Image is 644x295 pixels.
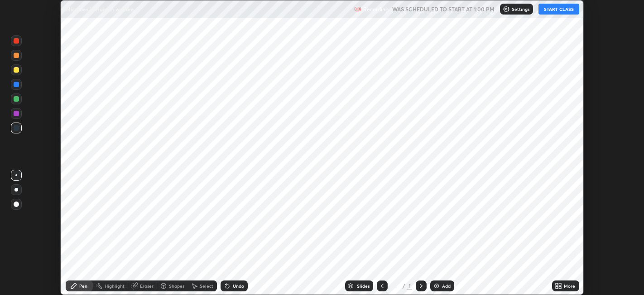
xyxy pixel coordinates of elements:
[357,284,370,288] div: Slides
[105,284,125,288] div: Highlight
[433,282,440,290] img: add-slide-button
[442,284,451,288] div: Add
[391,283,400,289] div: 1
[402,283,405,289] div: /
[79,284,87,288] div: Pen
[407,282,412,290] div: 1
[200,284,213,288] div: Select
[233,284,244,288] div: Undo
[564,284,575,288] div: More
[354,5,361,13] img: recording.375f2c34.svg
[66,5,134,13] p: Microbes in Human welfare
[503,5,510,13] img: class-settings-icons
[538,4,579,15] button: START CLASS
[512,7,529,11] p: Settings
[392,5,495,13] h5: WAS SCHEDULED TO START AT 1:00 PM
[140,284,154,288] div: Eraser
[169,284,184,288] div: Shapes
[363,6,389,13] p: Recording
